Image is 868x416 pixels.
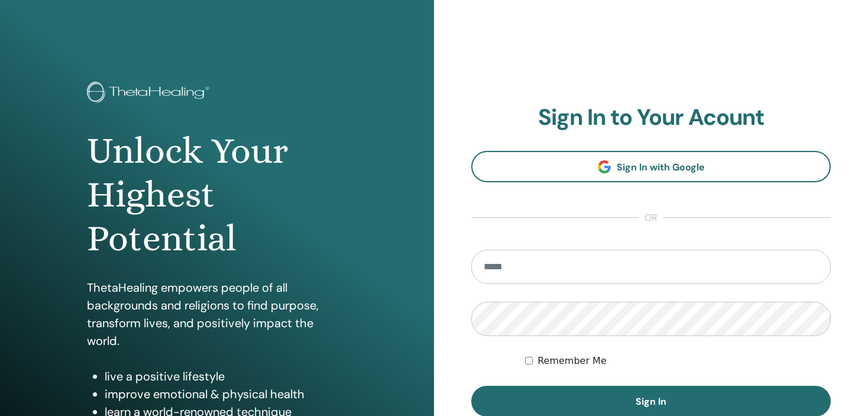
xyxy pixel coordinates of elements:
[87,129,346,261] h1: Unlock Your Highest Potential
[105,385,346,403] li: improve emotional & physical health
[639,211,663,225] span: or
[636,395,666,408] span: Sign In
[537,354,607,368] label: Remember Me
[87,279,346,350] p: ThetaHealing empowers people of all backgrounds and religions to find purpose, transform lives, a...
[471,151,831,182] a: Sign In with Google
[105,367,346,385] li: live a positive lifestyle
[617,161,705,173] span: Sign In with Google
[525,354,831,368] div: Keep me authenticated indefinitely or until I manually logout
[471,104,831,131] h2: Sign In to Your Acount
